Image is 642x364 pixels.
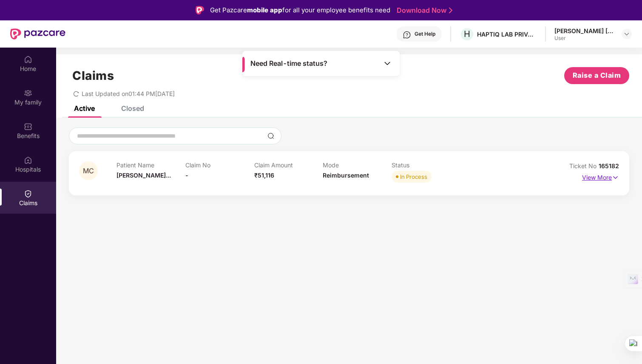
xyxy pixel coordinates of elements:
[267,133,274,139] img: svg+xml;base64,PHN2ZyBpZD0iU2VhcmNoLTMyeDMyIiB4bWxucz0iaHR0cDovL3d3dy53My5vcmcvMjAwMC9zdmciIHdpZH...
[554,27,614,35] div: [PERSON_NAME] [PERSON_NAME] Chandarki
[72,68,114,83] h1: Claims
[400,172,427,181] div: In Process
[185,172,188,179] span: -
[24,189,32,198] img: svg+xml;base64,PHN2ZyBpZD0iQ2xhaW0iIHhtbG5zPSJodHRwOi8vd3d3LnczLm9yZy8yMDAwL3N2ZyIgd2lkdGg9IjIwIi...
[116,172,171,179] span: [PERSON_NAME]...
[573,70,621,81] span: Raise a Claim
[582,171,619,182] p: View More
[254,172,274,179] span: ₹51,116
[10,28,65,40] img: New Pazcare Logo
[247,6,282,14] strong: mobile app
[121,104,144,113] div: Closed
[323,161,392,169] p: Mode
[623,31,630,37] img: svg+xml;base64,PHN2ZyBpZD0iRHJvcGRvd24tMzJ4MzIiIHhtbG5zPSJodHRwOi8vd3d3LnczLm9yZy8yMDAwL3N2ZyIgd2...
[24,122,32,131] img: svg+xml;base64,PHN2ZyBpZD0iQmVuZWZpdHMiIHhtbG5zPSJodHRwOi8vd3d3LnczLm9yZy8yMDAwL3N2ZyIgd2lkdGg9Ij...
[323,172,369,179] span: Reimbursement
[24,89,32,97] img: svg+xml;base64,PHN2ZyB3aWR0aD0iMjAiIGhlaWdodD0iMjAiIHZpZXdCb3g9IjAgMCAyMCAyMCIgZmlsbD0ibm9uZSIgeG...
[415,31,435,37] div: Get Help
[73,90,79,97] span: redo
[599,162,619,169] span: 165182
[24,156,32,164] img: svg+xml;base64,PHN2ZyBpZD0iSG9zcGl0YWxzIiB4bWxucz0iaHR0cDovL3d3dy53My5vcmcvMjAwMC9zdmciIHdpZHRoPS...
[210,5,390,15] div: Get Pazcare for all your employee benefits need
[464,29,470,39] span: H
[24,55,32,64] img: svg+xml;base64,PHN2ZyBpZD0iSG9tZSIgeG1sbnM9Imh0dHA6Ly93d3cudzMub3JnLzIwMDAvc3ZnIiB3aWR0aD0iMjAiIG...
[392,161,460,169] p: Status
[254,161,323,169] p: Claim Amount
[82,90,175,97] span: Last Updated on 01:44 PM[DATE]
[477,30,537,38] div: HAPTIQ LAB PRIVATE LIMITED
[569,162,599,169] span: Ticket No
[74,104,95,113] div: Active
[383,59,392,68] img: Toggle Icon
[397,6,450,15] a: Download Now
[403,31,411,39] img: svg+xml;base64,PHN2ZyBpZD0iSGVscC0zMngzMiIgeG1sbnM9Imh0dHA6Ly93d3cudzMub3JnLzIwMDAvc3ZnIiB3aWR0aD...
[449,6,452,15] img: Stroke
[564,67,629,84] button: Raise a Claim
[83,167,94,175] span: MC
[612,173,619,182] img: svg+xml;base64,PHN2ZyB4bWxucz0iaHR0cDovL3d3dy53My5vcmcvMjAwMC9zdmciIHdpZHRoPSIxNyIgaGVpZ2h0PSIxNy...
[185,161,254,169] p: Claim No
[554,35,614,42] div: User
[250,59,327,68] span: Need Real-time status?
[196,6,204,14] img: Logo
[116,161,185,169] p: Patient Name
